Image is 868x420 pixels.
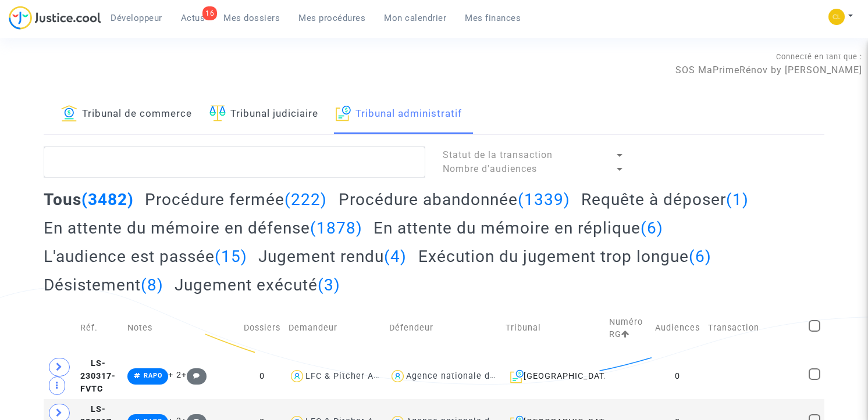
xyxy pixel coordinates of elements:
[384,247,407,266] span: (4)
[651,353,704,399] td: 0
[44,189,134,210] h2: Tous
[289,368,305,385] img: icon-user.svg
[76,303,123,353] td: Réf.
[443,163,537,174] span: Nombre d'audiences
[240,303,284,353] td: Dossiers
[258,246,407,267] h2: Jugement rendu
[605,303,651,353] td: Numéro RG
[209,105,226,121] img: icon-faciliter-sm.svg
[776,52,862,61] span: Connecté en tant que :
[510,369,524,383] img: icon-archive.svg
[465,13,521,23] span: Mes finances
[384,13,446,23] span: Mon calendrier
[389,368,406,385] img: icon-user.svg
[406,371,534,381] div: Agence nationale de l'habitat
[141,275,163,295] span: (8)
[182,370,207,380] span: +
[501,303,604,353] td: Tribunal
[181,13,205,23] span: Actus
[726,190,749,209] span: (1)
[101,9,172,27] a: Développeur
[318,275,340,295] span: (3)
[289,9,375,27] a: Mes procédures
[310,218,362,238] span: (1878)
[44,218,362,238] h2: En attente du mémoire en défense
[81,190,134,209] span: (3482)
[651,303,704,353] td: Audiences
[641,218,663,238] span: (6)
[373,218,663,238] h2: En attente du mémoire en réplique
[385,303,501,353] td: Défendeur
[305,371,397,381] div: LFC & Pitcher Avocat
[418,246,712,267] h2: Exécution du jugement trop longue
[175,275,340,295] h2: Jugement exécuté
[284,190,327,209] span: (222)
[284,303,386,353] td: Demandeur
[456,9,530,27] a: Mes finances
[44,275,163,295] h2: Désistement
[240,353,284,399] td: 0
[443,149,553,160] span: Statut de la transaction
[209,95,318,134] a: Tribunal judiciaire
[9,6,101,30] img: jc-logo.svg
[336,105,351,121] img: icon-archive.svg
[44,246,247,267] h2: L'audience est passée
[202,6,217,20] div: 16
[581,189,749,210] h2: Requête à déposer
[336,95,463,134] a: Tribunal administratif
[223,13,280,23] span: Mes dossiers
[123,303,240,353] td: Notes
[298,13,365,23] span: Mes procédures
[144,372,162,379] span: RAPO
[168,370,182,380] span: + 2
[61,105,77,121] img: icon-banque.svg
[61,95,192,134] a: Tribunal de commerce
[375,9,456,27] a: Mon calendrier
[689,247,712,266] span: (6)
[111,13,162,23] span: Développeur
[80,358,116,393] span: LS-230317-FVTC
[506,369,600,383] div: [GEOGRAPHIC_DATA]
[828,9,845,25] img: f0b917ab549025eb3af43f3c4438ad5d
[172,9,215,27] a: 16Actus
[339,189,570,210] h2: Procédure abandonnée
[704,303,805,353] td: Transaction
[214,9,289,27] a: Mes dossiers
[215,247,247,266] span: (15)
[145,189,327,210] h2: Procédure fermée
[518,190,570,209] span: (1339)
